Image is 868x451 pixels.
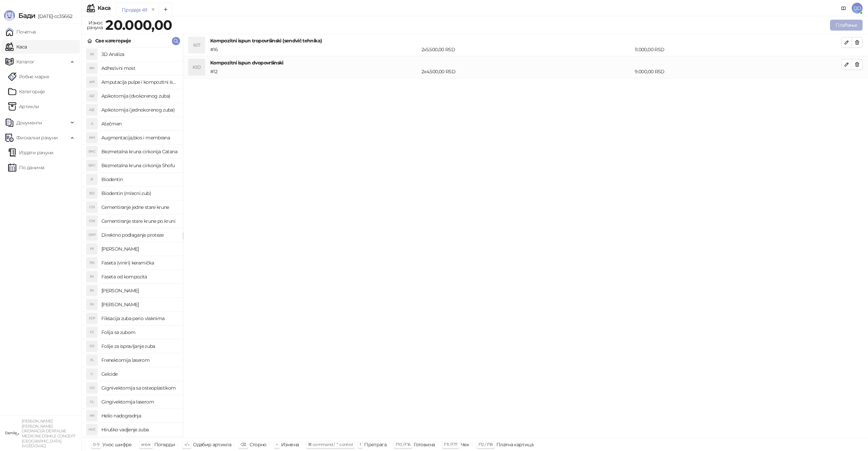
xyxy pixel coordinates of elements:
[86,118,97,129] div: A
[101,160,177,171] h4: Bezmetalna kruna cirkonija Shofu
[852,3,863,14] span: DD
[633,68,843,75] div: 9.000,00 RSD
[5,25,36,39] a: Почетна
[101,132,177,143] h4: Augmentacija,bios i membrana
[86,160,97,171] div: BKC
[496,440,533,449] div: Платна картица
[8,100,39,113] a: ArtikliАртикли
[478,442,493,447] span: F12 / F18
[86,257,97,268] div: F(K
[86,132,97,143] div: AIM
[360,442,361,447] span: f
[85,18,104,32] div: Износ рачуна
[189,37,205,53] div: KIT
[276,442,278,447] span: +
[86,63,97,74] div: AM
[86,91,97,101] div: A(Z
[101,174,177,185] h4: Biodentin
[86,243,97,254] div: FK
[396,442,410,447] span: F10 / F16
[209,68,420,75] div: # 12
[122,6,147,14] div: Продаја 49
[101,216,177,227] h4: Cementiranje stare krune po kruni
[86,355,97,366] div: FL
[101,202,177,213] h4: Cementiranje jedne stare krune
[101,230,177,240] h4: Direktno podlaganje proteze
[16,116,42,130] span: Документи
[22,419,75,448] small: [PERSON_NAME] [PERSON_NAME] ORDINACIJA DENTALNE MEDICINE DSMILE CONCEPT [GEOGRAPHIC_DATA] (VOŽDOVAC)
[86,216,97,227] div: CSK
[8,70,49,83] a: Робне марке
[16,131,58,144] span: Фискални рачуни
[86,188,97,199] div: B(Z
[86,424,97,435] div: HVZ
[101,49,177,60] h4: 3D Analiza
[101,369,177,379] h4: Gelcide
[101,285,177,296] h4: [PERSON_NAME]
[8,85,45,98] a: Категорије
[101,104,177,115] h4: Apikotomija (jednokorenog zuba)
[86,341,97,352] div: FIZ
[86,369,97,379] div: G
[101,383,177,393] h4: Gignivektomija sa osteoplastikom
[281,440,299,449] div: Измена
[86,146,97,157] div: BKC
[8,161,44,174] a: По данима
[35,13,72,19] span: [DATE]-cc35662
[240,442,246,447] span: ⌫
[101,327,177,338] h4: Folija sa zubom
[364,440,387,449] div: Претрага
[5,40,27,54] a: Каса
[86,77,97,87] div: API
[98,5,111,11] div: Каса
[154,440,175,449] div: Потврди
[210,37,841,44] h4: Kompozitni ispun tropovršinski (sendvič tehnika)
[193,440,231,449] div: Одабир артикла
[86,383,97,393] div: GO
[189,59,205,75] div: KID
[141,442,151,447] span: enter
[444,442,457,447] span: F11 / F17
[86,285,97,296] div: FK
[420,68,633,75] div: 2 x 4.500,00 RSD
[82,47,183,438] div: grid
[86,49,97,60] div: 3A
[86,174,97,185] div: B
[101,313,177,324] h4: Fiksacija zuba perio vlaknima
[414,440,435,449] div: Готовина
[101,271,177,282] h4: Faseta od kompozita
[86,327,97,338] div: FZ
[101,118,177,129] h4: Atečmen
[86,230,97,240] div: DPP
[101,77,177,87] h4: Amputacija pulpe i kompozitni ispun
[159,3,172,16] button: Add tab
[8,146,54,159] a: Издати рачуни
[210,59,841,66] h4: Kompozitni ispun dvopovršinski
[86,313,97,324] div: FZP
[101,257,177,268] h4: Faseta (viniri) keramička
[18,12,35,20] span: Бади
[101,146,177,157] h4: Bezmetalna kruna cirkonija Catana
[101,396,177,407] h4: Gingivektomija laserom
[633,46,843,53] div: 11.000,00 RSD
[86,271,97,282] div: FK
[86,202,97,213] div: CJS
[5,427,19,440] img: 64x64-companyLogo-1dc69ecd-cf69-414d-b06f-ef92a12a082b.jpeg
[184,442,190,447] span: ↑/↓
[420,46,633,53] div: 2 x 5.500,00 RSD
[308,442,353,447] span: ⌘ command / ⌃ control
[101,91,177,101] h4: Apikotomija (dvokorenog zuba)
[86,104,97,115] div: A(Z
[86,299,97,310] div: FK
[250,440,267,449] div: Сторно
[105,17,172,33] strong: 20.000,00
[461,440,469,449] div: Чек
[101,243,177,254] h4: [PERSON_NAME]
[101,299,177,310] h4: [PERSON_NAME]
[95,37,131,44] div: Све категорије
[101,424,177,435] h4: Hiruško vadjenje zuba
[101,410,177,421] h4: Helio nadogradnja
[86,410,97,421] div: HN
[149,7,158,13] button: remove
[101,63,177,74] h4: Adhezivni most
